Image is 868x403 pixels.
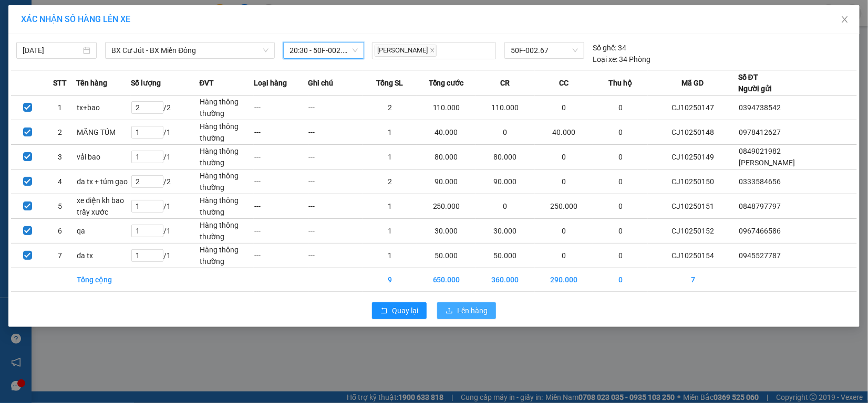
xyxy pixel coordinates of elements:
[76,145,131,169] td: vải bao
[199,219,254,243] td: Hàng thông thường
[593,145,648,169] td: 0
[593,54,617,65] span: Loại xe:
[308,194,363,219] td: ---
[308,243,363,268] td: ---
[53,77,67,89] span: STT
[44,194,76,219] td: 5
[593,120,648,145] td: 0
[254,96,308,120] td: ---
[593,42,626,54] div: 34
[682,77,704,89] span: Mã GD
[363,194,417,219] td: 1
[739,128,781,136] span: 0978412627
[648,268,738,292] td: 7
[290,43,357,58] span: 20:30 - 50F-002.67
[199,120,254,145] td: Hàng thông thường
[739,147,781,155] span: 0849021982
[308,219,363,243] td: ---
[739,103,781,112] span: 0394738542
[199,194,254,219] td: Hàng thông thường
[738,71,772,94] div: Số ĐT Người gửi
[131,243,200,268] td: / 1
[254,219,308,243] td: ---
[131,169,200,194] td: / 2
[648,120,738,145] td: CJ10250148
[417,145,476,169] td: 80.000
[44,243,76,268] td: 7
[437,302,496,319] button: uploadLên hàng
[372,302,427,319] button: rollbackQuay lại
[535,120,594,145] td: 40.000
[739,158,795,167] span: [PERSON_NAME]
[535,219,594,243] td: 0
[199,169,254,194] td: Hàng thông thường
[593,243,648,268] td: 0
[559,77,569,89] span: CC
[417,268,476,292] td: 650.000
[430,48,435,53] span: close
[739,227,781,235] span: 0967466586
[363,268,417,292] td: 9
[380,307,388,315] span: rollback
[535,96,594,120] td: 0
[648,145,738,169] td: CJ10250149
[76,169,131,194] td: đa tx + túm gạo
[111,43,268,58] span: BX Cư Jút - BX Miền Đông
[392,305,418,316] span: Quay lại
[44,169,76,194] td: 4
[535,243,594,268] td: 0
[199,77,214,89] span: ĐVT
[417,96,476,120] td: 110.000
[363,219,417,243] td: 1
[76,219,131,243] td: qa
[254,145,308,169] td: ---
[308,145,363,169] td: ---
[308,77,334,89] span: Ghi chú
[254,120,308,145] td: ---
[76,268,131,292] td: Tổng cộng
[131,194,200,219] td: / 1
[593,194,648,219] td: 0
[131,96,200,120] td: / 2
[593,219,648,243] td: 0
[199,96,254,120] td: Hàng thông thường
[648,219,738,243] td: CJ10250152
[648,96,738,120] td: CJ10250147
[608,77,632,89] span: Thu hộ
[131,77,161,89] span: Số lượng
[593,96,648,120] td: 0
[476,96,535,120] td: 110.000
[417,194,476,219] td: 250.000
[76,96,131,120] td: tx+bao
[476,268,535,292] td: 360.000
[535,169,594,194] td: 0
[841,15,849,24] span: close
[593,268,648,292] td: 0
[417,169,476,194] td: 90.000
[21,14,130,24] span: XÁC NHẬN SỐ HÀNG LÊN XE
[23,45,81,56] input: 15/10/2025
[363,169,417,194] td: 2
[446,307,453,315] span: upload
[739,251,781,260] span: 0945527787
[308,96,363,120] td: ---
[76,243,131,268] td: đa tx
[375,45,437,57] span: [PERSON_NAME]
[44,96,76,120] td: 1
[476,194,535,219] td: 0
[76,194,131,219] td: xe điện kh bao trầy xước
[648,243,738,268] td: CJ10250154
[131,145,200,169] td: / 1
[511,43,578,58] span: 50F-002.67
[593,54,650,65] div: 34 Phòng
[44,219,76,243] td: 6
[417,120,476,145] td: 40.000
[76,120,131,145] td: MĂNG TÚM
[535,268,594,292] td: 290.000
[500,77,510,89] span: CR
[199,145,254,169] td: Hàng thông thường
[739,177,781,186] span: 0333584656
[457,305,488,316] span: Lên hàng
[648,194,738,219] td: CJ10250151
[363,120,417,145] td: 1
